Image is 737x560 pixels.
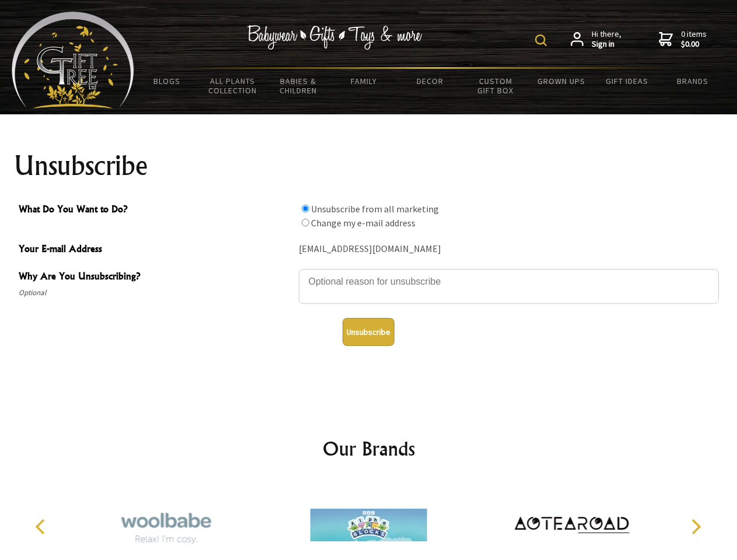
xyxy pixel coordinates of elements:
img: Babyware - Gifts - Toys and more... [12,12,134,108]
div: [EMAIL_ADDRESS][DOMAIN_NAME] [299,240,719,258]
label: Change my e-mail address [311,217,415,229]
a: Decor [397,69,463,93]
h1: Unsubscribe [14,152,724,180]
span: Why Are You Unsubscribing? [19,269,293,286]
span: 0 items [681,29,707,50]
a: All Plants Collection [200,69,266,103]
a: Custom Gift Box [463,69,529,103]
img: Babywear - Gifts - Toys & more [247,25,422,50]
button: Unsubscribe [343,318,394,346]
span: Your E-mail Address [19,242,293,258]
input: What Do You Want to Do? [302,205,309,212]
span: Hi there, [592,29,621,50]
a: Brands [660,69,726,93]
label: Unsubscribe from all marketing [311,203,439,215]
a: Hi there,Sign in [571,29,621,50]
span: What Do You Want to Do? [19,202,293,219]
a: BLOGS [134,69,200,93]
a: Family [331,69,397,93]
a: Grown Ups [528,69,594,93]
img: product search [535,34,547,46]
a: 0 items$0.00 [659,29,707,50]
a: Babies & Children [266,69,331,103]
a: Gift Ideas [594,69,660,93]
strong: $0.00 [681,39,707,50]
span: Optional [19,286,293,300]
button: Previous [29,514,55,540]
button: Next [683,514,708,540]
textarea: Why Are You Unsubscribing? [299,269,719,304]
h2: Our Brands [23,435,714,463]
input: What Do You Want to Do? [302,219,309,226]
strong: Sign in [592,39,621,50]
